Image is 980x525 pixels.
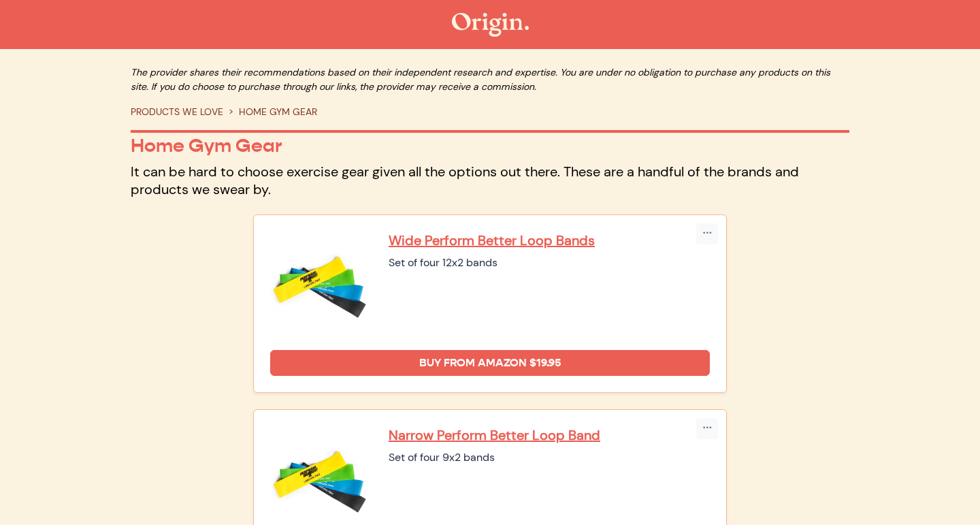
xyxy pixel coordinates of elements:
p: Home Gym Gear [131,134,849,157]
p: The provider shares their recommendations based on their independent research and expertise. You ... [131,65,849,94]
div: Set of four 9x2 bands [389,449,710,466]
a: Wide Perform Better Loop Bands [389,232,710,249]
li: HOME GYM GEAR [223,105,317,119]
div: Set of four 12x2 bands [389,255,710,271]
p: It can be hard to choose exercise gear given all the options out there. These are a handful of th... [131,163,849,198]
img: Wide Perform Better Loop Bands [270,232,372,334]
a: Narrow Perform Better Loop Band [389,426,710,444]
a: PRODUCTS WE LOVE [131,106,223,118]
img: The Origin Shop [452,13,529,37]
a: Buy from Amazon $19.95 [270,350,710,376]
